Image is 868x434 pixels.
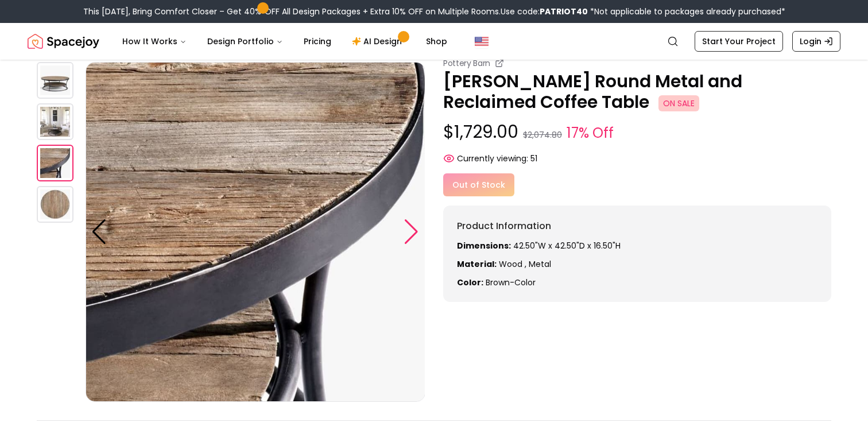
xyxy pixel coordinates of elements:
[28,30,99,53] a: Spacejoy
[343,30,414,53] a: AI Design
[695,31,783,52] a: Start Your Project
[523,129,562,141] small: $2,074.80
[83,6,785,17] div: This [DATE], Bring Comfort Closer – Get 40% OFF All Design Packages + Extra 10% OFF on Multiple R...
[37,103,73,140] img: https://storage.googleapis.com/spacejoy-main/assets/603491e4afd33f001c8bd9aa/product_1_861oe0mm23b9
[501,6,588,17] span: Use code:
[530,153,537,164] span: 51
[113,30,456,53] nav: Main
[443,71,831,113] p: [PERSON_NAME] Round Metal and Reclaimed Coffee Table
[792,31,840,52] a: Login
[113,30,196,53] button: How It Works
[540,6,588,17] b: PATRIOT40
[443,57,490,69] small: Pottery Barn
[475,34,489,48] img: United States
[457,219,817,233] h6: Product Information
[588,6,785,17] span: *Not applicable to packages already purchased*
[28,30,99,53] img: Spacejoy Logo
[37,145,73,181] img: https://storage.googleapis.com/spacejoy-main/assets/603491e4afd33f001c8bd9aa/product_2_cel1aaeomnch
[457,240,817,251] p: 42.50"W x 42.50"D x 16.50"H
[567,123,614,144] small: 17% Off
[443,122,831,144] p: $1,729.00
[28,23,840,60] nav: Global
[457,240,511,251] strong: Dimensions:
[198,30,292,53] button: Design Portfolio
[486,277,536,288] span: brown-color
[499,258,551,270] span: Wood , Metal
[457,277,483,288] strong: Color:
[457,153,528,164] span: Currently viewing:
[658,95,699,111] span: ON SALE
[417,30,456,53] a: Shop
[294,30,340,53] a: Pricing
[86,62,425,402] img: https://storage.googleapis.com/spacejoy-main/assets/603491e4afd33f001c8bd9aa/product_2_cel1aaeomnch
[457,258,497,270] strong: Material:
[37,186,73,223] img: https://storage.googleapis.com/spacejoy-main/assets/603491e4afd33f001c8bd9aa/product_3_g6p223jf316h
[37,62,73,99] img: https://storage.googleapis.com/spacejoy-main/assets/603491e4afd33f001c8bd9aa/product_0_a6473ncpk9nb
